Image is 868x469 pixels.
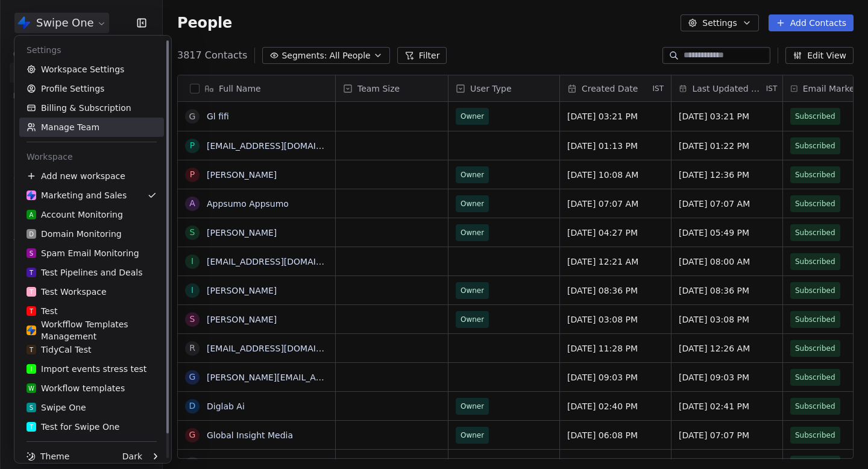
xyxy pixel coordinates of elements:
div: Dark [122,450,142,462]
div: Add new workspace [19,166,164,186]
span: T [30,423,33,432]
a: Workspace Settings [19,60,164,79]
div: Marketing and Sales [27,189,127,201]
span: T [30,268,33,277]
div: Domain Monitoring [27,228,122,240]
div: Swipe One [27,401,86,414]
div: Test Workspace [27,286,107,298]
div: Theme [27,450,69,462]
div: Spam Email Monitoring [27,247,139,259]
span: S [30,249,33,258]
div: Workspace [19,147,164,166]
span: D [29,230,34,239]
a: Billing & Subscription [19,98,164,118]
div: Workflow templates [27,382,125,394]
a: Profile Settings [19,79,164,98]
img: Swipe%20One%20Logo%201-1.svg [27,190,36,200]
div: Settings [19,40,164,60]
span: T [30,288,33,297]
span: T [30,345,33,354]
a: Manage Team [19,118,164,137]
div: Workfflow Templates Management [27,318,157,342]
span: I [31,365,33,374]
div: Import events stress test [27,363,146,375]
div: Test [27,305,58,317]
div: Test for Swipe One [27,421,119,433]
div: Test Pipelines and Deals [27,266,143,279]
span: A [30,210,34,219]
div: TidyCal Test [27,344,91,356]
span: W [28,384,34,393]
img: Swipe%20One%20Logo%201-1.svg [27,326,36,335]
div: Account Monitoring [27,209,123,221]
span: S [30,403,33,412]
span: T [30,307,33,316]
